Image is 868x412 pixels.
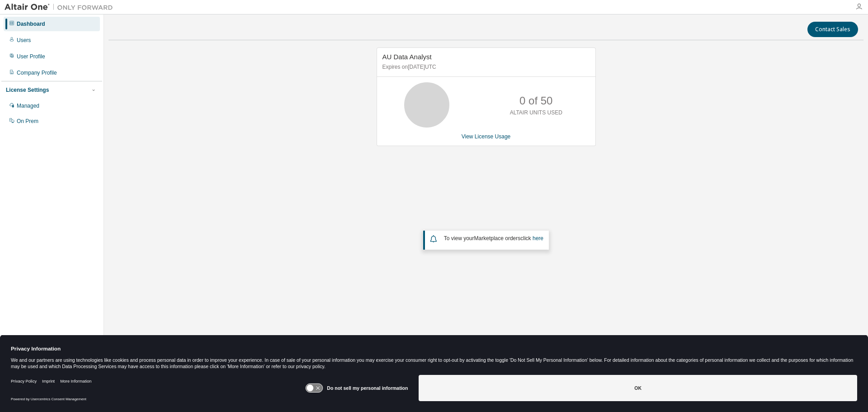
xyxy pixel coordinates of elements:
[444,235,543,242] span: To view your click
[382,53,432,61] span: AU Data Analyst
[17,69,57,76] div: Company Profile
[510,109,562,117] p: ALTAIR UNITS USED
[462,133,511,140] a: View License Usage
[807,22,858,37] button: Contact Sales
[17,53,45,60] div: User Profile
[474,235,521,242] em: Marketplace orders
[382,63,588,71] p: Expires on [DATE] UTC
[17,118,38,125] div: On Prem
[17,102,39,109] div: Managed
[519,93,552,109] p: 0 of 50
[533,235,543,242] a: here
[6,86,49,94] div: License Settings
[17,20,45,28] div: Dashboard
[5,3,118,12] img: Altair One
[17,37,31,44] div: Users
